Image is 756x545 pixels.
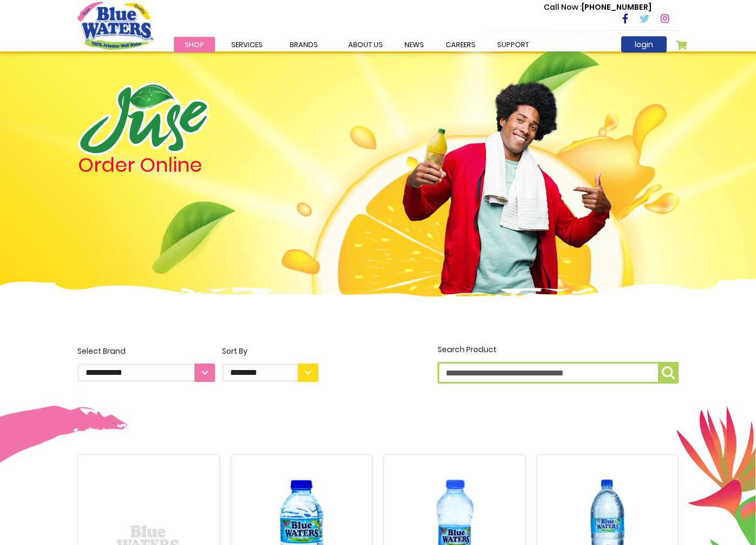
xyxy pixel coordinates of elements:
[185,40,204,50] span: Shop
[658,362,679,384] button: Search Product
[77,2,153,49] a: store logo
[621,36,667,53] a: login
[174,37,215,53] a: Shop
[544,2,582,12] span: Call Now :
[78,155,319,175] h4: Order Online
[394,37,435,53] a: News
[222,364,318,382] select: Sort By
[438,344,679,384] label: Search Product
[222,346,318,357] div: Sort By
[337,37,394,53] a: about us
[77,346,215,382] label: Select Brand
[290,40,318,50] span: Brands
[401,62,612,294] img: man.png
[279,37,329,53] a: Brands
[486,37,540,53] a: support
[77,364,215,382] select: Select Brand
[438,362,679,384] input: Search Product
[231,40,263,50] span: Services
[662,366,675,379] img: search-icon.png
[435,37,486,53] a: careers
[78,82,209,155] img: logo
[220,37,273,53] a: Services
[544,2,651,13] p: [PHONE_NUMBER]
